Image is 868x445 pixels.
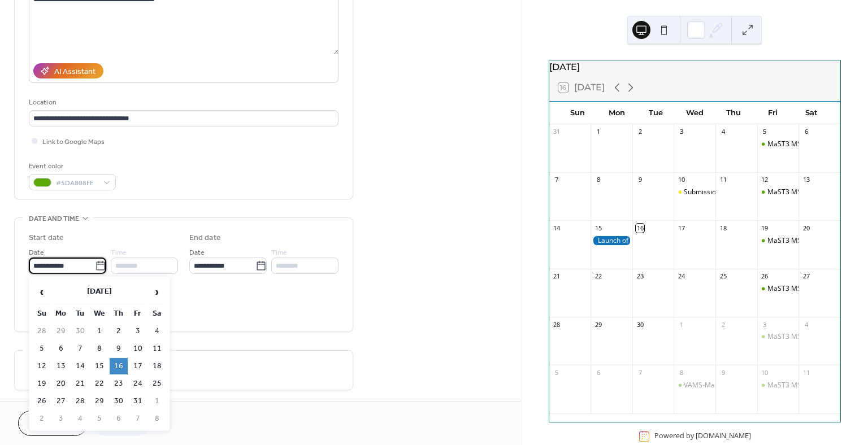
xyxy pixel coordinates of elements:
td: 3 [52,411,70,427]
td: 11 [148,341,166,357]
div: 16 [636,224,644,232]
div: Launch of Mast3 Website [591,236,632,246]
td: 29 [90,393,108,409]
th: [DATE] [52,280,147,304]
div: 11 [802,368,810,377]
div: MaST3 MS Workshop Series - Modern MS for Biological and Environmental Research [757,236,799,246]
div: 21 [553,272,561,281]
div: 12 [761,176,769,184]
td: 6 [110,411,128,427]
div: AI Assistant [54,66,96,78]
div: 15 [594,224,602,232]
div: MaST3 MS Workshop Series - Modern MS for Biological and Environmental Research [757,284,799,294]
div: VAMS-MaST3 workshop on PPI analysis [674,381,715,390]
th: Tu [71,306,89,322]
td: 29 [52,323,70,339]
td: 21 [71,376,89,392]
div: Event color [29,160,114,172]
div: MaST3 MS Workshop Series - Modern MS for Biological and Environmental Research [757,187,799,197]
td: 16 [110,358,128,374]
td: 5 [33,341,51,357]
div: 17 [677,224,685,232]
span: Date and time [29,213,79,225]
div: 3 [761,320,769,329]
div: 9 [636,176,644,184]
td: 4 [148,323,166,339]
span: Time [111,247,127,259]
td: 30 [110,393,128,409]
td: 10 [129,341,147,357]
div: 4 [802,320,810,329]
div: Thu [714,102,753,124]
div: 9 [719,368,727,377]
div: 28 [553,320,561,329]
div: 1 [677,320,685,329]
th: Sa [148,306,166,322]
span: Date [29,247,44,259]
td: 25 [148,376,166,392]
td: 8 [90,341,108,357]
td: 19 [33,376,51,392]
td: 7 [71,341,89,357]
div: Wed [675,102,714,124]
td: 18 [148,358,166,374]
div: 24 [677,272,685,281]
span: Link to Google Maps [42,136,105,148]
td: 5 [90,411,108,427]
div: 7 [553,176,561,184]
div: 2 [719,320,727,329]
div: 26 [761,272,769,281]
div: [DATE] [549,60,840,74]
div: 14 [553,224,561,232]
div: 4 [719,128,727,136]
td: 23 [110,376,128,392]
td: 1 [148,393,166,409]
td: 14 [71,358,89,374]
div: VAMS-MaST3 workshop on PPI analysis [684,381,807,390]
td: 8 [148,411,166,427]
div: MaST3 MS Workshop Series - Modern MS for Biological and Environmental Research [757,139,799,149]
div: 19 [761,224,769,232]
div: 11 [719,176,727,184]
td: 12 [33,358,51,374]
td: 2 [33,411,51,427]
td: 3 [129,323,147,339]
td: 26 [33,393,51,409]
td: 20 [52,376,70,392]
span: #5DA808FF [56,177,98,189]
td: 28 [71,393,89,409]
div: MaST3 MS Workshop Series - Modern MS for Biological and Environmental Research [757,381,799,390]
span: Time [271,247,287,259]
div: 8 [677,368,685,377]
span: › [149,281,166,303]
div: Sun [558,102,597,124]
th: Th [110,306,128,322]
div: 2 [636,128,644,136]
div: 5 [553,368,561,377]
td: 9 [110,341,128,357]
div: 7 [636,368,644,377]
td: 31 [129,393,147,409]
td: 15 [90,358,108,374]
button: AI Assistant [33,63,103,78]
a: [DOMAIN_NAME] [696,431,751,441]
a: Cancel [18,411,88,436]
div: 27 [802,272,810,281]
div: 22 [594,272,602,281]
div: Submission deadline of the MaST3 Accelerated Phase 2 application [674,187,715,197]
div: End date [189,232,221,244]
span: ‹ [33,281,50,303]
div: 5 [761,128,769,136]
div: Sat [792,102,831,124]
div: 29 [594,320,602,329]
td: 4 [71,411,89,427]
div: MaST3 MS Workshop Series - Modern MS for Biological and Environmental Research [757,332,799,342]
div: 30 [636,320,644,329]
td: 27 [52,393,70,409]
div: 10 [677,176,685,184]
div: 23 [636,272,644,281]
div: 1 [594,128,602,136]
th: Su [33,306,51,322]
td: 28 [33,323,51,339]
th: Mo [52,306,70,322]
